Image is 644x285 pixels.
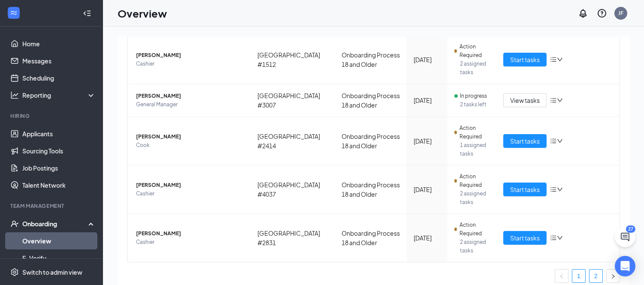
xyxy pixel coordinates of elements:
a: 2 [590,270,602,282]
div: JF [618,9,623,17]
a: Home [22,35,96,52]
button: ChatActive [615,227,635,247]
span: 2 assigned tasks [460,189,490,207]
span: 2 assigned tasks [460,60,490,77]
svg: UserCheck [10,219,19,228]
a: E-Verify [22,249,96,267]
span: View tasks [510,96,540,105]
span: In progress [460,92,487,100]
li: 1 [572,269,586,283]
div: 27 [626,225,635,233]
span: Cashier [136,238,244,246]
span: left [559,274,564,279]
svg: Analysis [10,91,19,99]
span: bars [550,56,557,63]
span: Start tasks [510,185,540,194]
svg: QuestionInfo [597,8,607,18]
svg: WorkstreamLogo [9,9,18,17]
div: [DATE] [414,96,441,105]
td: [GEOGRAPHIC_DATA] #4037 [251,165,335,214]
li: 2 [589,269,603,283]
div: Switch to admin view [22,268,82,276]
div: [DATE] [414,185,441,194]
h1: Overview [118,6,167,21]
div: Reporting [22,91,96,99]
span: 2 tasks left [460,100,490,109]
td: [GEOGRAPHIC_DATA] #2414 [251,117,335,165]
div: [DATE] [414,233,441,243]
a: Talent Network [22,177,96,194]
span: Action Required [460,221,490,238]
span: Action Required [460,124,490,141]
span: bars [550,234,557,241]
div: Hiring [10,112,94,120]
a: 1 [572,270,585,282]
td: Onboarding Process 18 and Older [335,84,407,117]
button: Start tasks [503,134,547,148]
button: right [606,269,620,283]
span: down [557,138,563,144]
span: [PERSON_NAME] [136,229,244,238]
td: Onboarding Process 18 and Older [335,36,407,84]
span: Start tasks [510,55,540,64]
a: Sourcing Tools [22,142,96,159]
span: bars [550,138,557,144]
span: bars [550,97,557,104]
svg: Settings [10,268,19,276]
a: Messages [22,52,96,69]
span: [PERSON_NAME] [136,92,244,100]
div: Open Intercom Messenger [615,256,635,276]
div: [DATE] [414,136,441,146]
span: [PERSON_NAME] [136,51,244,60]
div: [DATE] [414,55,441,64]
a: Applicants [22,125,96,142]
svg: Collapse [83,9,91,18]
span: right [611,274,616,279]
span: General Manager [136,100,244,109]
li: Next Page [606,269,620,283]
button: Start tasks [503,183,547,196]
span: 1 assigned tasks [460,141,490,158]
svg: Notifications [578,8,588,18]
td: [GEOGRAPHIC_DATA] #1512 [251,36,335,84]
button: View tasks [503,93,547,107]
td: Onboarding Process 18 and Older [335,214,407,262]
svg: ChatActive [620,232,630,242]
span: bars [550,186,557,193]
td: [GEOGRAPHIC_DATA] #2831 [251,214,335,262]
span: Cook [136,141,244,150]
span: Start tasks [510,136,540,146]
a: Overview [22,232,96,249]
span: down [557,57,563,63]
span: Cashier [136,189,244,198]
button: Start tasks [503,231,547,245]
td: Onboarding Process 18 and Older [335,165,407,214]
td: [GEOGRAPHIC_DATA] #3007 [251,84,335,117]
td: Onboarding Process 18 and Older [335,117,407,165]
span: Start tasks [510,233,540,243]
span: Cashier [136,60,244,68]
div: Team Management [10,202,94,210]
span: 2 assigned tasks [460,238,490,255]
span: down [557,186,563,192]
span: Action Required [460,172,490,189]
a: Job Postings [22,159,96,177]
span: down [557,97,563,103]
div: Onboarding [22,219,88,228]
span: Action Required [460,42,490,60]
li: Previous Page [555,269,568,283]
button: Start tasks [503,53,547,66]
span: [PERSON_NAME] [136,181,244,189]
button: left [555,269,568,283]
a: Scheduling [22,69,96,87]
span: down [557,235,563,241]
span: [PERSON_NAME] [136,132,244,141]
